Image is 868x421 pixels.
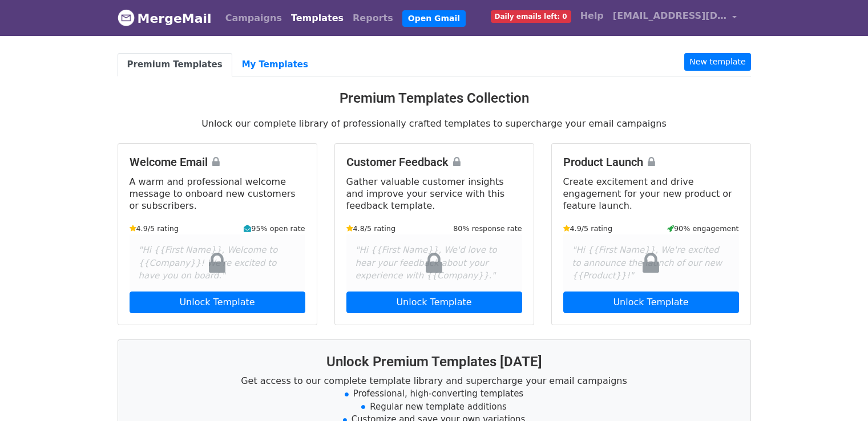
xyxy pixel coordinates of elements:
small: 90% engagement [667,223,739,234]
img: MergeMail logo [118,9,135,26]
p: Unlock our complete library of professionally crafted templates to supercharge your email campaigns [118,118,751,129]
li: Regular new template additions [132,400,737,414]
h3: Unlock Premium Templates [DATE] [132,354,737,370]
a: Help [576,5,608,27]
small: 95% open rate [244,223,305,234]
p: Gather valuable customer insights and improve your service with this feedback template. [346,176,522,212]
p: Create excitement and drive engagement for your new product or feature launch. [563,176,739,212]
small: 4.9/5 rating [130,223,179,234]
a: Reports [348,7,398,30]
h4: Welcome Email [130,155,305,169]
div: "Hi {{First Name}}, We're excited to announce the launch of our new {{Product}}!" [563,234,739,292]
p: A warm and professional welcome message to onboard new customers or subscribers. [130,176,305,212]
a: Daily emails left: 0 [486,5,576,27]
a: My Templates [232,53,318,76]
a: Campaigns [221,7,286,30]
p: Get access to our complete template library and supercharge your email campaigns [132,375,737,387]
div: "Hi {{First Name}}, We'd love to hear your feedback about your experience with {{Company}}." [346,234,522,292]
a: New template [684,53,750,71]
span: Daily emails left: 0 [491,10,571,23]
small: 4.9/5 rating [563,223,613,234]
a: Premium Templates [118,53,232,76]
h4: Customer Feedback [346,155,522,169]
a: Unlock Template [563,292,739,313]
span: [EMAIL_ADDRESS][DOMAIN_NAME] [613,9,727,23]
li: Professional, high-converting templates [132,387,737,400]
a: Unlock Template [130,292,305,313]
small: 80% response rate [453,223,522,234]
h4: Product Launch [563,155,739,169]
h3: Premium Templates Collection [118,90,751,107]
a: MergeMail [118,6,212,30]
div: "Hi {{First Name}}, Welcome to {{Company}}! We're excited to have you on board." [130,234,305,292]
a: Templates [286,7,348,30]
a: [EMAIL_ADDRESS][DOMAIN_NAME] [608,5,742,31]
a: Open Gmail [402,10,466,27]
small: 4.8/5 rating [346,223,396,234]
a: Unlock Template [346,292,522,313]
